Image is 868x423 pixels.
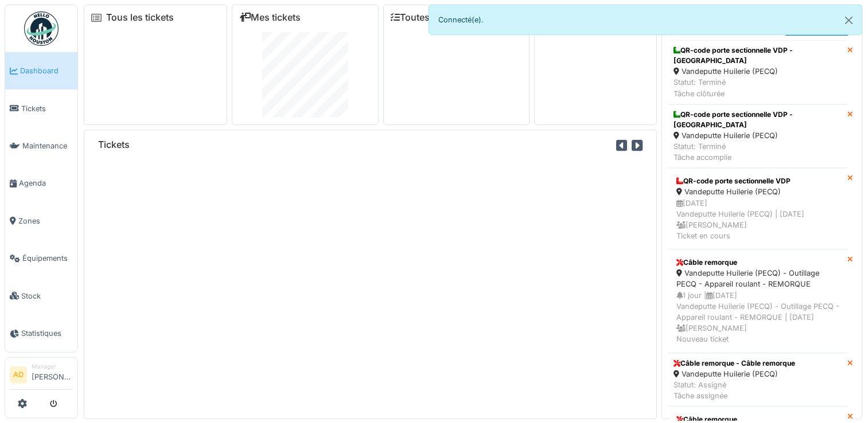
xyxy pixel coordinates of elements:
a: Statistiques [5,315,77,352]
h6: Tickets [98,139,130,150]
span: Équipements [22,253,73,264]
a: Zones [5,202,77,240]
a: QR-code porte sectionnelle VDP - [GEOGRAPHIC_DATA] Vandeputte Huilerie (PECQ) Statut: TerminéTâch... [669,40,847,104]
li: AD [10,366,27,383]
div: Vandeputte Huilerie (PECQ) [674,66,843,77]
a: Câble remorque Vandeputte Huilerie (PECQ) - Outillage PECQ - Appareil roulant - REMORQUE 1 jour |... [669,249,847,352]
div: Statut: Terminé Tâche clôturée [674,77,843,99]
div: Câble remorque [676,257,840,268]
span: Maintenance [22,140,73,151]
a: Câble remorque - Câble remorque Vandeputte Huilerie (PECQ) Statut: AssignéTâche assignée [669,353,847,407]
span: Agenda [19,178,73,189]
a: Tickets [5,89,77,127]
div: Statut: Assigné Tâche assignée [674,379,795,401]
a: AD Manager[PERSON_NAME] [10,362,73,390]
a: QR-code porte sectionnelle VDP Vandeputte Huilerie (PECQ) [DATE]Vandeputte Huilerie (PECQ) | [DAT... [669,168,847,249]
span: Dashboard [20,65,73,76]
div: QR-code porte sectionnelle VDP - [GEOGRAPHIC_DATA] [674,109,843,130]
span: Zones [18,216,73,226]
div: Vandeputte Huilerie (PECQ) [674,130,843,141]
div: QR-code porte sectionnelle VDP [676,176,840,186]
a: QR-code porte sectionnelle VDP - [GEOGRAPHIC_DATA] Vandeputte Huilerie (PECQ) Statut: TerminéTâch... [669,104,847,169]
button: Close [836,5,862,36]
img: Badge_color-CXgf-gQk.svg [24,11,59,46]
a: Agenda [5,164,77,202]
li: [PERSON_NAME] [32,362,73,387]
div: Manager [32,362,73,371]
a: Mes tickets [239,12,301,23]
div: [DATE] Vandeputte Huilerie (PECQ) | [DATE] [PERSON_NAME] Ticket en cours [676,198,840,242]
div: Vandeputte Huilerie (PECQ) - Outillage PECQ - Appareil roulant - REMORQUE [676,268,840,289]
div: Câble remorque - Câble remorque [674,358,795,369]
span: Tickets [21,103,73,114]
div: Vandeputte Huilerie (PECQ) [674,369,795,379]
a: Stock [5,277,77,314]
a: Tous les tickets [106,12,174,23]
a: Dashboard [5,52,77,89]
span: Stock [21,291,73,301]
div: 1 jour | [DATE] Vandeputte Huilerie (PECQ) - Outillage PECQ - Appareil roulant - REMORQUE | [DATE... [676,290,840,345]
span: Statistiques [21,328,73,339]
a: Maintenance [5,127,77,164]
a: Équipements [5,240,77,277]
div: Statut: Terminé Tâche accomplie [674,141,843,163]
a: Toutes les tâches [391,12,476,23]
div: Connecté(e). [429,5,863,35]
div: QR-code porte sectionnelle VDP - [GEOGRAPHIC_DATA] [674,45,843,66]
div: Vandeputte Huilerie (PECQ) [676,186,840,197]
